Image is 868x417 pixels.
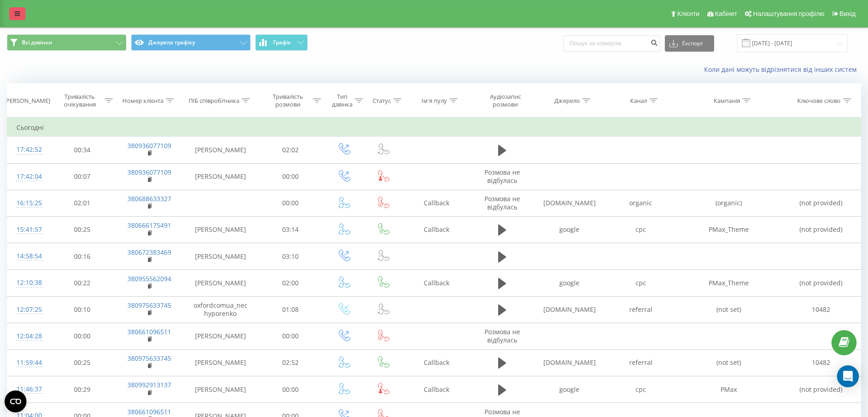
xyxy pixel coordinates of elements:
[184,243,258,270] td: [PERSON_NAME]
[837,365,859,387] div: Open Intercom Messenger
[184,349,258,376] td: [PERSON_NAME]
[184,270,258,296] td: [PERSON_NAME]
[605,216,676,243] td: cpc
[402,190,471,216] td: Callback
[605,190,676,216] td: organic
[16,354,40,372] div: 11:59:44
[22,39,52,46] span: Всі дзвінки
[797,97,841,105] div: Ключове слово
[16,301,40,319] div: 12:07:25
[402,349,471,376] td: Callback
[605,270,676,296] td: cpc
[554,97,580,105] div: Джерело
[127,274,171,283] a: 380955562094
[16,380,40,398] div: 11:46:37
[676,376,782,403] td: PMax
[258,243,323,270] td: 03:10
[49,296,115,323] td: 00:10
[402,376,471,403] td: Callback
[7,34,126,51] button: Всі дзвінки
[127,354,171,363] a: 380975633745
[421,97,447,105] div: Ім'я пулу
[534,270,605,296] td: google
[714,97,740,105] div: Кампанія
[49,163,115,190] td: 00:07
[840,10,856,17] span: Вихід
[704,65,861,74] a: Коли дані можуть відрізнятися вiд інших систем
[676,190,782,216] td: (organic)
[16,168,40,186] div: 17:42:04
[49,243,115,270] td: 00:16
[534,296,605,323] td: [DOMAIN_NAME]
[127,301,171,310] a: 380975633745
[331,93,352,108] div: Тип дзвінка
[16,141,40,159] div: 17:42:52
[484,168,520,185] span: Розмова не відбулась
[16,274,40,292] div: 12:10:38
[676,296,782,323] td: (not set)
[782,376,861,403] td: (not provided)
[127,380,171,389] a: 380992913137
[258,163,323,190] td: 00:00
[49,349,115,376] td: 00:25
[255,34,308,51] button: Графік
[258,296,323,323] td: 01:08
[49,190,115,216] td: 02:01
[677,10,700,17] span: Клієнти
[782,190,861,216] td: (not provided)
[5,390,26,412] button: Open CMP widget
[49,137,115,163] td: 00:34
[402,216,471,243] td: Callback
[127,168,171,176] a: 380936077109
[484,327,520,344] span: Розмова не відбулась
[534,349,605,376] td: [DOMAIN_NAME]
[258,216,323,243] td: 03:14
[782,216,861,243] td: (not provided)
[782,296,861,323] td: 10482
[484,194,520,211] span: Розмова не відбулась
[534,376,605,403] td: google
[273,39,291,46] span: Графік
[49,270,115,296] td: 00:22
[127,194,171,203] a: 380688633327
[676,270,782,296] td: PMax_Theme
[479,93,532,108] div: Аудіозапис розмови
[16,221,40,239] div: 15:41:57
[676,216,782,243] td: PMax_Theme
[189,97,239,105] div: ПІБ співробітника
[49,376,115,403] td: 00:29
[665,35,714,52] button: Експорт
[605,296,676,323] td: referral
[563,35,660,52] input: Пошук за номером
[4,97,50,105] div: [PERSON_NAME]
[7,118,861,137] td: Сьогодні
[782,349,861,376] td: 10482
[753,10,824,17] span: Налаштування профілю
[184,323,258,349] td: [PERSON_NAME]
[122,97,163,105] div: Номер клієнта
[16,327,40,345] div: 12:04:28
[127,327,171,336] a: 380661096511
[715,10,737,17] span: Кабінет
[605,349,676,376] td: referral
[534,216,605,243] td: google
[127,248,171,257] a: 380672383469
[258,190,323,216] td: 00:00
[258,323,323,349] td: 00:00
[605,376,676,403] td: cpc
[127,141,171,150] a: 380936077109
[127,221,171,230] a: 380666175491
[534,190,605,216] td: [DOMAIN_NAME]
[16,194,40,212] div: 16:15:25
[131,34,251,51] button: Джерела трафіку
[184,296,258,323] td: oxfordcomua_nechyporenko
[58,93,102,108] div: Тривалість очікування
[258,137,323,163] td: 02:02
[49,323,115,349] td: 00:00
[373,97,391,105] div: Статус
[630,97,647,105] div: Канал
[676,349,782,376] td: (not set)
[258,270,323,296] td: 02:00
[184,216,258,243] td: [PERSON_NAME]
[258,349,323,376] td: 02:52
